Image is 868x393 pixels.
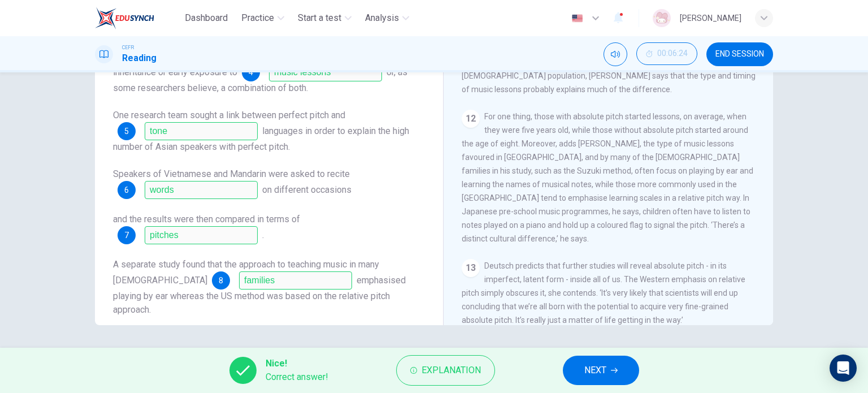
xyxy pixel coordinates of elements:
button: Start a test [293,8,356,28]
a: EduSynch logo [95,7,180,29]
span: Nice! [266,357,328,370]
span: 7 [124,231,129,239]
span: NEXT [584,362,606,378]
span: 4 [249,68,253,76]
span: and the results were then compared in terms of [113,214,300,224]
button: Dashboard [180,8,232,28]
h1: Reading [122,51,157,65]
span: For one thing, those with absolute pitch started lessons, on average, when they were five years o... [462,112,753,243]
span: Speakers of Vietnamese and Mandarin were asked to recite [113,169,350,179]
span: Analysis [365,11,399,25]
div: 13 [462,259,480,277]
button: Analysis [361,8,414,28]
button: NEXT [563,356,639,385]
button: Explanation [396,355,495,386]
div: 12 [462,110,480,128]
span: 6 [124,186,129,194]
div: [PERSON_NAME] [680,11,741,25]
span: . [262,230,264,240]
img: en [570,14,584,23]
span: One research team sought a link between perfect pitch and [113,110,345,120]
button: END SESSION [706,42,773,66]
span: 8 [219,277,223,284]
span: emphasised playing by ear whereas the US method was based on the relative pitch approach. [113,275,406,315]
span: END SESSION [715,50,764,59]
span: 5 [124,127,129,135]
span: CEFR [122,44,134,51]
span: A separate study found that the approach to teaching music in many [DEMOGRAPHIC_DATA] [113,259,379,286]
span: Start a test [298,11,341,25]
div: Mute [604,42,627,66]
span: Deutsch predicts that further studies will reveal absolute pitch - in its imperfect, latent form ... [462,261,745,325]
span: Explanation [422,362,481,378]
img: Profile picture [653,9,671,27]
button: Practice [237,8,289,28]
div: Hide [636,42,697,66]
span: Correct answer! [266,370,328,384]
span: Dashboard [185,11,228,25]
img: EduSynch logo [95,7,154,29]
span: 00:06:24 [657,49,688,58]
div: Open Intercom Messenger [830,355,857,382]
button: 00:06:24 [636,42,697,65]
span: Practice [241,11,274,25]
span: on different occasions [262,184,351,195]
